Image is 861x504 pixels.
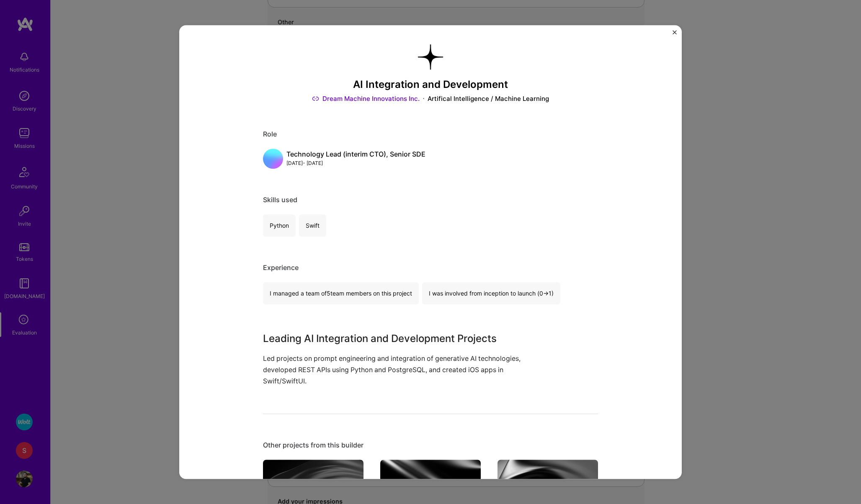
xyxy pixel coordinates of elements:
[263,353,535,387] p: Led projects on prompt engineering and integration of generative AI technologies, developed REST ...
[312,94,319,103] img: Link
[263,282,419,304] div: I managed a team of 5 team members on this project
[286,150,425,159] div: Technology Lead (interim CTO), Senior SDE
[312,94,420,103] a: Dream Machine Innovations Inc.
[286,159,425,167] div: [DATE] - [DATE]
[263,214,296,237] div: Python
[263,195,598,204] div: Skills used
[263,263,598,272] div: Experience
[263,331,535,346] h3: Leading AI Integration and Development Projects
[423,94,424,103] img: Dot
[263,149,283,169] img: placeholder.5677c315.png
[428,94,549,103] div: Artifical Intelligence / Machine Learning
[673,30,677,39] button: Close
[299,214,326,237] div: Swift
[422,282,560,304] div: I was involved from inception to launch (0 -> 1)
[263,79,598,91] h3: AI Integration and Development
[263,130,598,139] div: Role
[263,441,598,450] div: Other projects from this builder
[415,42,446,72] img: Company logo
